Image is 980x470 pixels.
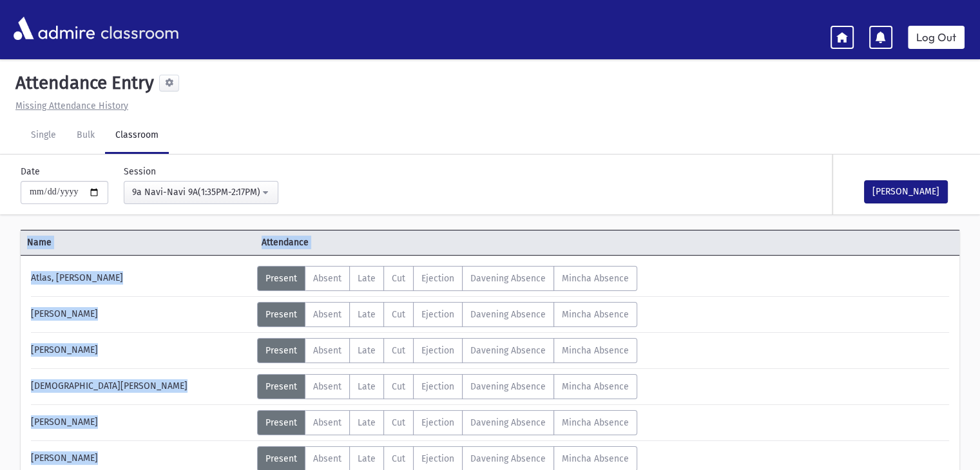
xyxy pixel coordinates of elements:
a: Log Out [908,26,965,49]
span: Mincha Absence [562,381,629,392]
span: Cut [392,345,405,356]
span: Absent [313,273,341,284]
span: Late [358,345,376,356]
h5: Attendance Entry [10,72,154,94]
span: Davening Absence [470,309,546,320]
span: Absent [313,381,341,392]
span: Davening Absence [470,381,546,392]
span: Ejection [421,273,454,284]
u: Missing Attendance History [15,100,128,111]
span: Present [265,417,297,428]
span: Ejection [421,309,454,320]
span: Late [358,417,376,428]
a: Bulk [66,118,105,154]
span: Late [358,453,376,464]
span: Cut [392,453,405,464]
a: Single [21,118,66,154]
div: AttTypes [257,374,637,399]
span: Mincha Absence [562,417,629,428]
button: [PERSON_NAME] [864,180,948,203]
span: Absent [313,345,341,356]
span: Present [265,381,297,392]
div: [PERSON_NAME] [24,338,257,363]
img: AdmirePro [10,14,98,43]
span: Late [358,309,376,320]
div: [PERSON_NAME] [24,302,257,327]
span: Cut [392,273,405,284]
button: 9a Navi-Navi 9A(1:35PM-2:17PM) [124,181,278,204]
div: AttTypes [257,302,637,327]
label: Date [21,165,40,178]
span: Name [21,236,255,249]
div: [PERSON_NAME] [24,410,257,435]
div: 9a Navi-Navi 9A(1:35PM-2:17PM) [132,185,260,199]
span: Absent [313,453,341,464]
span: Attendance [255,236,490,249]
span: Present [265,273,297,284]
span: classroom [98,12,179,46]
span: Mincha Absence [562,453,629,464]
span: Late [358,273,376,284]
label: Session [124,165,156,178]
a: Missing Attendance History [10,100,128,111]
span: Mincha Absence [562,273,629,284]
a: Classroom [105,118,169,154]
span: Absent [313,309,341,320]
span: Mincha Absence [562,345,629,356]
span: Present [265,309,297,320]
span: Ejection [421,381,454,392]
div: AttTypes [257,266,637,291]
span: Cut [392,309,405,320]
span: Present [265,453,297,464]
span: Davening Absence [470,345,546,356]
div: [DEMOGRAPHIC_DATA][PERSON_NAME] [24,374,257,399]
span: Davening Absence [470,273,546,284]
div: AttTypes [257,338,637,363]
span: Present [265,345,297,356]
span: Cut [392,381,405,392]
span: Absent [313,417,341,428]
div: Atlas, [PERSON_NAME] [24,266,257,291]
span: Mincha Absence [562,309,629,320]
span: Cut [392,417,405,428]
span: Ejection [421,345,454,356]
div: AttTypes [257,410,637,435]
span: Late [358,381,376,392]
